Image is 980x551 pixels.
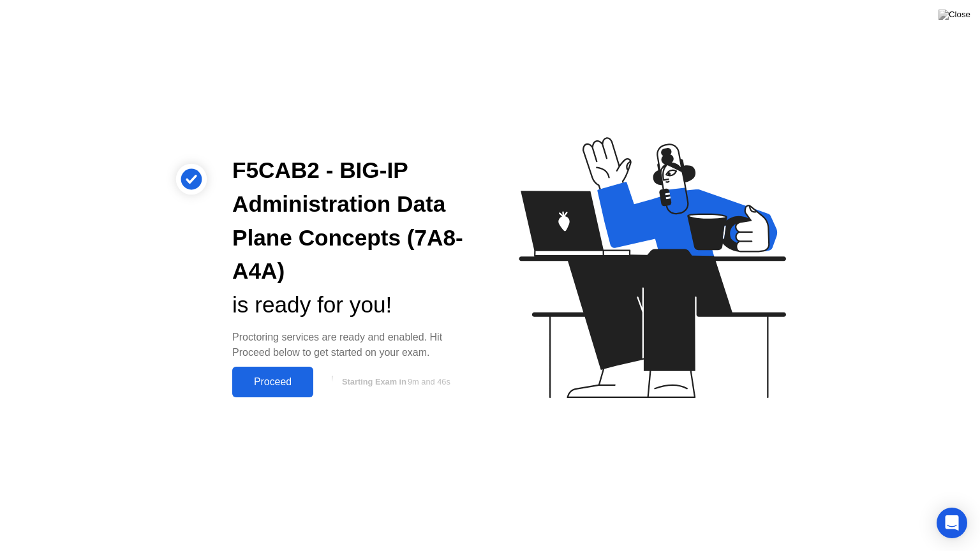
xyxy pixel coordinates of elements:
[320,370,470,394] button: Starting Exam in9m and 46s
[232,330,470,360] div: Proctoring services are ready and enabled. Hit Proceed below to get started on your exam.
[232,154,470,288] div: F5CAB2 - BIG-IP Administration Data Plane Concepts (7A8-A4A)
[408,377,450,386] span: 9m and 46s
[232,367,313,397] button: Proceed
[937,508,967,538] div: Open Intercom Messenger
[939,10,970,20] img: Close
[236,376,309,388] div: Proceed
[232,288,470,322] div: is ready for you!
